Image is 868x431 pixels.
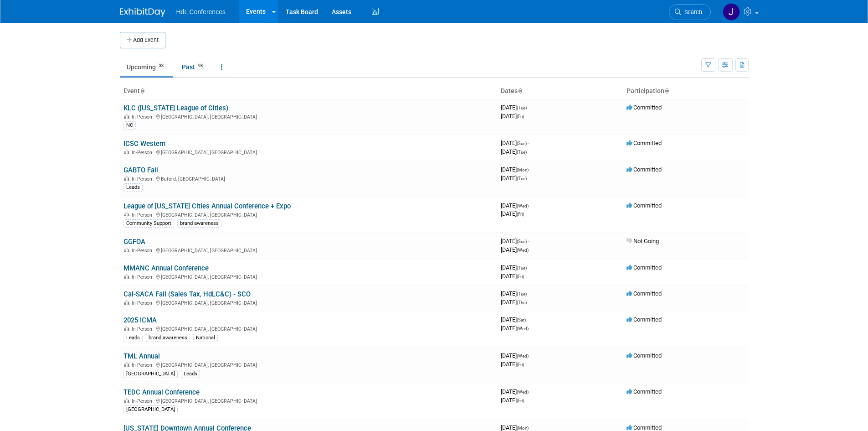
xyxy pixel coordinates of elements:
[501,246,529,253] span: [DATE]
[627,316,662,323] span: Committed
[146,334,190,342] div: brand awareness
[517,326,529,331] span: (Wed)
[124,326,129,331] img: In-Person Event
[501,210,524,217] span: [DATE]
[123,140,165,148] a: ICSC Western
[627,290,662,297] span: Committed
[124,362,129,367] img: In-Person Event
[501,202,531,209] span: [DATE]
[120,32,165,48] button: Add Event
[530,352,531,359] span: -
[501,397,524,404] span: [DATE]
[501,290,529,297] span: [DATE]
[517,300,527,305] span: (Thu)
[181,370,200,378] div: Leads
[123,166,158,174] a: GABTO Fall
[501,140,529,146] span: [DATE]
[123,388,200,396] a: TEDC Annual Conference
[124,398,129,403] img: In-Person Event
[517,317,526,322] span: (Sat)
[517,362,524,367] span: (Fri)
[132,212,155,218] span: In-Person
[156,62,166,69] span: 33
[627,388,662,395] span: Committed
[123,246,493,254] div: [GEOGRAPHIC_DATA], [GEOGRAPHIC_DATA]
[175,58,212,76] a: Past98
[518,87,522,94] a: Sort by Start Date
[123,397,493,404] div: [GEOGRAPHIC_DATA], [GEOGRAPHIC_DATA]
[123,299,493,306] div: [GEOGRAPHIC_DATA], [GEOGRAPHIC_DATA]
[123,352,160,360] a: TML Annual
[664,87,669,94] a: Sort by Participation Type
[627,238,659,244] span: Not Going
[124,114,129,119] img: In-Person Event
[517,105,527,110] span: (Tue)
[501,238,529,244] span: [DATE]
[517,239,527,244] span: (Sun)
[517,141,527,146] span: (Sun)
[123,264,209,272] a: MMANC Annual Conference
[140,87,144,94] a: Sort by Event Name
[527,316,529,323] span: -
[501,424,531,431] span: [DATE]
[132,326,155,332] span: In-Person
[517,353,529,358] span: (Wed)
[501,388,531,395] span: [DATE]
[132,248,155,254] span: In-Person
[501,104,529,111] span: [DATE]
[132,300,155,306] span: In-Person
[124,300,129,305] img: In-Person Event
[627,104,662,111] span: Committed
[501,361,524,368] span: [DATE]
[627,140,662,146] span: Committed
[123,361,493,368] div: [GEOGRAPHIC_DATA], [GEOGRAPHIC_DATA]
[132,114,155,120] span: In-Person
[132,150,155,156] span: In-Person
[517,265,527,270] span: (Tue)
[124,248,129,252] img: In-Person Event
[517,291,527,296] span: (Tue)
[530,424,531,431] span: -
[176,8,226,16] span: HdL Conferences
[501,166,531,173] span: [DATE]
[517,114,524,119] span: (Fri)
[123,202,291,210] a: League of [US_STATE] Cities Annual Conference + Expo
[123,334,143,342] div: Leads
[517,150,527,155] span: (Tue)
[517,203,529,208] span: (Wed)
[623,83,749,99] th: Participation
[517,389,529,395] span: (Wed)
[123,148,493,156] div: [GEOGRAPHIC_DATA], [GEOGRAPHIC_DATA]
[124,176,129,181] img: In-Person Event
[123,325,493,332] div: [GEOGRAPHIC_DATA], [GEOGRAPHIC_DATA]
[501,113,524,119] span: [DATE]
[627,264,662,271] span: Committed
[123,104,228,112] a: KLC ([US_STATE] League of Cities)
[123,370,178,378] div: [GEOGRAPHIC_DATA]
[501,175,527,182] span: [DATE]
[124,274,129,279] img: In-Person Event
[193,334,218,342] div: National
[501,325,529,332] span: [DATE]
[627,166,662,173] span: Committed
[669,4,711,20] a: Search
[528,104,529,111] span: -
[120,83,497,99] th: Event
[501,352,531,359] span: [DATE]
[123,113,493,120] div: [GEOGRAPHIC_DATA], [GEOGRAPHIC_DATA]
[530,202,531,209] span: -
[530,166,531,173] span: -
[123,175,493,182] div: Buford, [GEOGRAPHIC_DATA]
[627,202,662,209] span: Committed
[120,8,165,17] img: ExhibitDay
[517,426,529,431] span: (Mon)
[177,219,221,228] div: brand awareness
[517,274,524,279] span: (Fri)
[124,150,129,154] img: In-Person Event
[517,176,527,181] span: (Tue)
[528,238,529,244] span: -
[517,167,529,172] span: (Mon)
[132,274,155,280] span: In-Person
[132,398,155,404] span: In-Person
[501,273,524,280] span: [DATE]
